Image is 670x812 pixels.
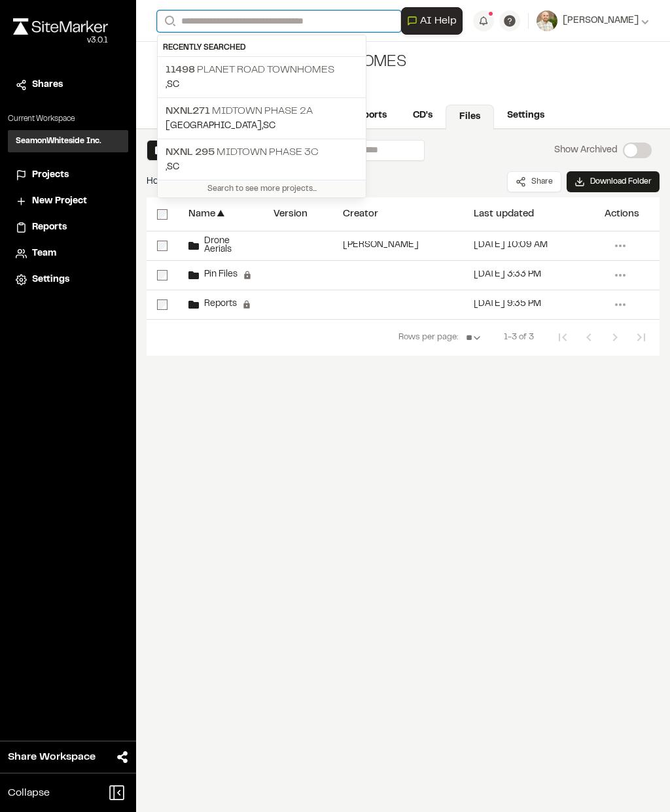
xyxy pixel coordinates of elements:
[13,18,108,35] img: rebrand.png
[537,10,649,31] button: [PERSON_NAME]
[398,331,458,345] span: Rows per page:
[343,241,419,250] div: [PERSON_NAME]
[16,246,120,261] a: Team
[474,300,541,309] div: [DATE] 9:35 PM
[16,168,120,182] a: Projects
[188,299,251,310] div: Reports
[563,14,639,28] span: [PERSON_NAME]
[158,97,366,139] a: NXNL271 Midtown Phase 2A[GEOGRAPHIC_DATA],SC
[147,175,172,189] span: Home
[188,270,252,280] div: Pin Files
[157,241,167,251] input: select-row-6a82ea63a78afe647ab3
[147,175,172,189] nav: breadcrumb
[474,241,548,250] div: [DATE] 10:09 AM
[188,209,215,219] div: Name
[157,52,406,73] div: Planet Road Townhomes
[550,324,576,350] button: First Page
[401,7,468,35] div: Open AI Assistant
[602,324,628,350] button: Next Page
[507,171,561,192] button: Share
[273,209,308,219] div: Version
[147,197,660,394] div: select-all-rowsName▲VersionCreatorLast updatedActionsselect-row-6a82ea63a78afe647ab3Drone Aerials...
[157,10,181,32] button: Search
[494,103,557,128] a: Settings
[32,168,69,182] span: Projects
[16,220,120,235] a: Reports
[8,785,50,801] span: Collapse
[32,194,87,209] span: New Project
[13,35,108,46] div: Oh geez...please don't...
[166,148,215,157] span: NXNL 295
[400,103,446,128] a: CD's
[32,246,56,261] span: Team
[199,237,253,254] span: Drone Aerials
[155,144,212,156] button: New folder
[199,271,238,279] span: Pin Files
[554,143,618,158] p: Show Archived
[16,273,120,287] a: Settings
[157,270,167,280] input: select-row-f87b975b352e4c13c1cc
[474,271,541,279] div: [DATE] 3:33 PM
[157,299,167,310] input: select-row-cf960a1797708fcb5971
[147,140,220,161] button: New folder
[166,65,195,75] span: 11498
[16,78,120,92] a: Shares
[158,180,366,197] div: Search to see more projects...
[32,220,67,235] span: Reports
[215,208,226,220] span: ▲
[158,139,366,180] a: NXNL 295 MIDTOWN PHASE 3C,SC
[166,62,358,78] p: Planet Road Townhomes
[32,273,69,287] span: Settings
[605,209,639,219] div: Actions
[474,209,534,219] div: Last updated
[166,103,358,119] p: Midtown Phase 2A
[166,107,210,116] span: NXNL271
[199,300,237,309] span: Reports
[420,13,457,29] span: AI Help
[8,113,128,125] p: Current Workspace
[166,119,358,133] p: [GEOGRAPHIC_DATA] , SC
[401,7,463,35] button: Open AI Assistant
[157,209,167,220] input: select-all-rows
[461,325,488,351] select: Rows per page:
[8,749,96,765] span: Share Workspace
[166,160,358,175] p: , SC
[339,103,400,128] a: Reports
[188,237,253,254] div: Drone Aerials
[32,78,63,92] span: Shares
[158,57,366,97] a: 11498 Planet Road Townhomes,SC
[166,144,358,160] p: MIDTOWN PHASE 3C
[567,171,660,192] button: Download Folder
[343,209,378,219] div: Creator
[576,324,602,350] button: Previous Page
[537,10,557,31] img: User
[504,331,534,345] span: 1-3 of 3
[158,39,366,57] div: Recently Searched
[16,194,120,209] a: New Project
[166,78,358,92] p: , SC
[446,105,494,129] a: Files
[628,324,654,350] button: Last Page
[16,135,101,147] h3: SeamonWhiteside Inc.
